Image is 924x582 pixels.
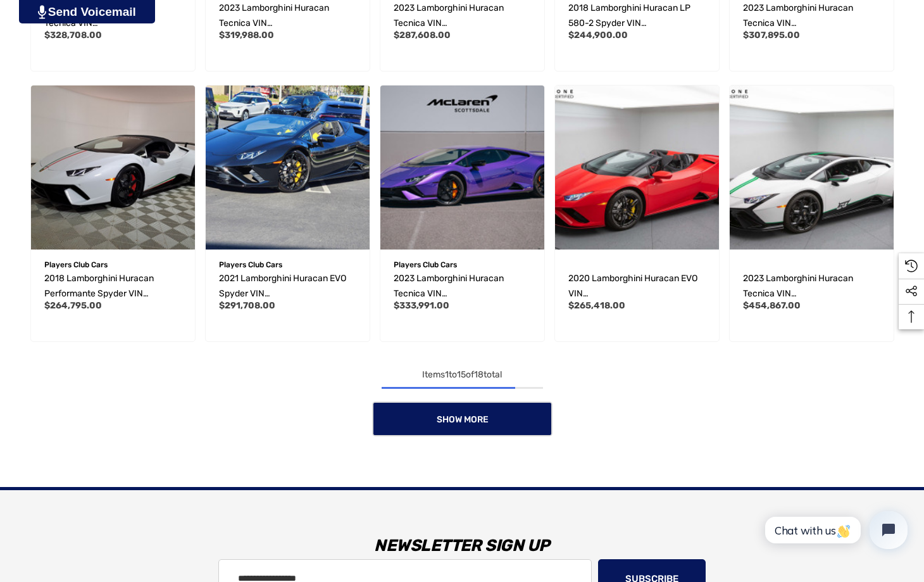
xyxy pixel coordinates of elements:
[372,402,553,436] a: Show More
[555,85,719,250] a: 2020 Lamborghini Huracan EVO VIN ZHWUT5ZF1LLA15522,$265,418.00
[44,300,102,311] span: $264,795.00
[568,1,706,31] a: 2018 Lamborghini Huracan LP 580-2 Spyder VIN ZHWUR2ZF5JLA08521,$244,900.00
[743,271,880,301] a: 2023 Lamborghini Huracan Tecnica VIN ZHWUB6ZF6PLA25574,$454,867.00
[219,1,356,31] a: 2023 Lamborghini Huracan Tecnica VIN ZHWUB6ZF8PLA22577,$319,988.00
[743,1,880,31] a: 2023 Lamborghini Huracan Tecnica VIN ZHWUB6ZF0PLA24369,$307,895.00
[16,527,908,565] h3: Newsletter Sign Up
[743,273,878,329] span: 2023 Lamborghini Huracan Tecnica VIN [US_VEHICLE_IDENTIFICATION_NUMBER]
[31,85,195,250] a: 2018 Lamborghini Huracan Performante Spyder VIN ZHWUS4ZF3JLA10414,$264,795.00
[568,271,706,301] a: 2020 Lamborghini Huracan EVO VIN ZHWUT5ZF1LLA15522,$265,418.00
[38,5,46,19] img: PjwhLS0gR2VuZXJhdG9yOiBHcmF2aXQuaW8gLS0+PHN2ZyB4bWxucz0iaHR0cDovL3d3dy53My5vcmcvMjAwMC9zdmciIHhtb...
[751,500,918,560] iframe: Tidio Chat
[394,273,529,329] span: 2023 Lamborghini Huracan Tecnica VIN [US_VEHICLE_IDENTIFICATION_NUMBER]
[44,271,182,301] a: 2018 Lamborghini Huracan Performante Spyder VIN ZHWUS4ZF3JLA10414,$264,795.00
[44,30,102,41] span: $328,708.00
[445,369,449,380] span: 1
[743,300,801,311] span: $454,867.00
[219,256,356,273] p: Players Club Cars
[25,367,899,436] nav: pagination
[394,256,531,273] p: Players Club Cars
[568,3,704,59] span: 2018 Lamborghini Huracan LP 580-2 Spyder VIN [US_VEHICLE_IDENTIFICATION_NUMBER]
[394,30,451,41] span: $287,608.00
[568,300,625,311] span: $265,418.00
[394,300,449,311] span: $333,991.00
[219,271,356,301] a: 2021 Lamborghini Huracan EVO Spyder VIN ZHWUT5ZF6MLA17624,$291,708.00
[568,273,704,329] span: 2020 Lamborghini Huracan EVO VIN [US_VEHICLE_IDENTIFICATION_NUMBER]
[219,300,275,311] span: $291,708.00
[219,273,354,329] span: 2021 Lamborghini Huracan EVO Spyder VIN [US_VEHICLE_IDENTIFICATION_NUMBER]
[380,85,544,250] a: 2023 Lamborghini Huracan Tecnica VIN ZHWUB6ZF4PLA23998,$333,991.00
[730,85,894,250] a: 2023 Lamborghini Huracan Tecnica VIN ZHWUB6ZF6PLA25574,$454,867.00
[899,310,924,323] svg: Top
[457,369,466,380] span: 15
[31,85,195,250] img: For Sale: 2018 Lamborghini Huracan Performante Spyder VIN ZHWUS4ZF3JLA10414
[743,3,878,59] span: 2023 Lamborghini Huracan Tecnica VIN [US_VEHICLE_IDENTIFICATION_NUMBER]
[206,85,370,250] a: 2021 Lamborghini Huracan EVO Spyder VIN ZHWUT5ZF6MLA17624,$291,708.00
[905,260,918,272] svg: Recently Viewed
[219,30,274,41] span: $319,988.00
[394,3,529,59] span: 2023 Lamborghini Huracan Tecnica VIN [US_VEHICLE_IDENTIFICATION_NUMBER]
[206,85,370,250] img: For Sale: 2021 Lamborghini Huracan EVO Spyder VIN ZHWUT5ZF6MLA17624
[555,85,719,250] img: For Sale 2020 Lamborghini Huracan EVO VIN ZHWUT5ZF1LLA15522
[474,369,484,380] span: 18
[44,256,182,273] p: Players Club Cars
[568,30,628,41] span: $244,900.00
[380,85,544,250] img: For Sale: 2023 Lamborghini Huracan Tecnica VIN ZHWUB6ZF4PLA23998
[219,3,354,59] span: 2023 Lamborghini Huracan Tecnica VIN [US_VEHICLE_IDENTIFICATION_NUMBER]
[436,414,488,425] span: Show More
[743,30,800,41] span: $307,895.00
[730,85,894,250] img: For Sale 2023 Lamborghini Huracan Tecnica VIN ZHWUB6ZF6PLA25574
[25,367,899,383] div: Items to of total
[394,271,531,301] a: 2023 Lamborghini Huracan Tecnica VIN ZHWUB6ZF4PLA23998,$333,991.00
[905,285,918,298] svg: Social Media
[394,1,531,31] a: 2023 Lamborghini Huracan Tecnica VIN ZHWUB6ZF0PLA22749,$287,608.00
[44,273,180,329] span: 2018 Lamborghini Huracan Performante Spyder VIN [US_VEHICLE_IDENTIFICATION_NUMBER]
